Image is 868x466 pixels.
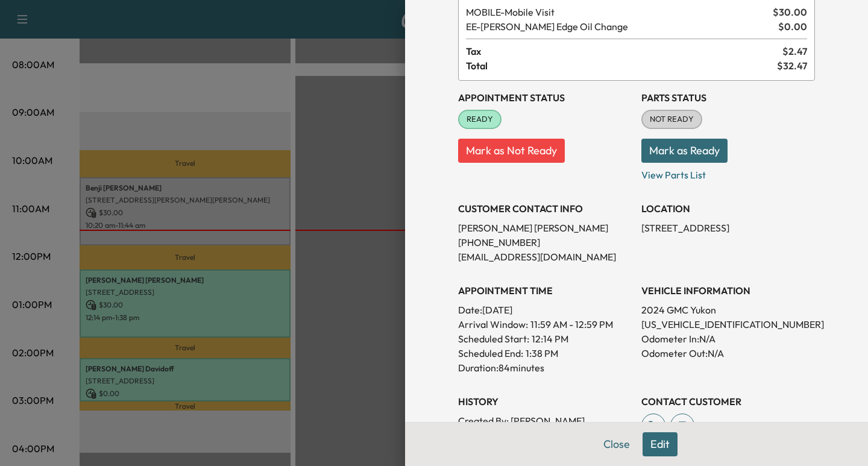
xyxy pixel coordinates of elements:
button: Mark as Not Ready [458,139,565,163]
p: Odometer Out: N/A [641,346,815,361]
span: $ 30.00 [773,5,807,19]
h3: CONTACT CUSTOMER [641,394,815,409]
button: Edit [643,432,678,456]
button: Close [596,432,638,456]
p: Odometer In: N/A [641,332,815,346]
h3: CUSTOMER CONTACT INFO [458,201,632,216]
p: Arrival Window: [458,317,632,332]
h3: APPOINTMENT TIME [458,283,632,298]
p: Created By : [PERSON_NAME] [458,414,632,428]
p: 1:38 PM [526,346,558,361]
p: Scheduled End: [458,346,523,361]
p: 12:14 PM [532,332,568,346]
p: [PERSON_NAME] [PERSON_NAME] [458,221,632,235]
p: [PHONE_NUMBER] [458,235,632,250]
span: $ 32.47 [777,58,807,73]
span: Tax [466,44,782,58]
p: Scheduled Start: [458,332,529,346]
span: NOT READY [643,113,701,125]
h3: VEHICLE INFORMATION [641,283,815,298]
span: Ewing Edge Oil Change [466,19,773,34]
p: [STREET_ADDRESS] [641,221,815,235]
span: READY [459,113,500,125]
p: Duration: 84 minutes [458,361,632,375]
span: Total [466,58,777,73]
span: Mobile Visit [466,5,768,19]
h3: LOCATION [641,201,815,216]
h3: Parts Status [641,90,815,105]
h3: Appointment Status [458,90,632,105]
h3: History [458,394,632,409]
p: 2024 GMC Yukon [641,303,815,317]
span: $ 0.00 [778,19,807,34]
span: 11:59 AM - 12:59 PM [530,317,613,332]
p: Date: [DATE] [458,303,632,317]
p: [US_VEHICLE_IDENTIFICATION_NUMBER] [641,317,815,332]
button: Mark as Ready [641,139,728,163]
p: View Parts List [641,163,815,182]
span: $ 2.47 [782,44,807,58]
p: [EMAIL_ADDRESS][DOMAIN_NAME] [458,250,632,264]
